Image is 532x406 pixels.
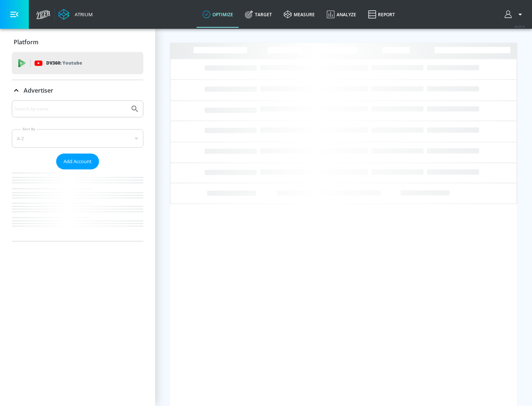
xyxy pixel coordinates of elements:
p: Platform [14,38,38,46]
div: A-Z [12,129,143,148]
span: v 4.25.4 [514,24,525,28]
a: Report [362,1,401,28]
a: Atrium [58,9,93,20]
div: Platform [12,32,143,52]
a: measure [278,1,321,28]
div: DV360: Youtube [12,52,143,74]
input: Search by name [15,104,127,114]
p: Advertiser [24,86,53,94]
div: Advertiser [12,100,143,241]
div: Advertiser [12,80,143,101]
button: Add Account [56,154,99,169]
p: DV360: [46,59,82,67]
div: Atrium [72,11,93,18]
a: Target [239,1,278,28]
p: Youtube [62,59,82,67]
nav: list of Advertiser [12,169,143,241]
a: optimize [197,1,239,28]
label: Sort By [21,127,37,131]
span: Add Account [64,157,92,166]
a: Analyze [321,1,362,28]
